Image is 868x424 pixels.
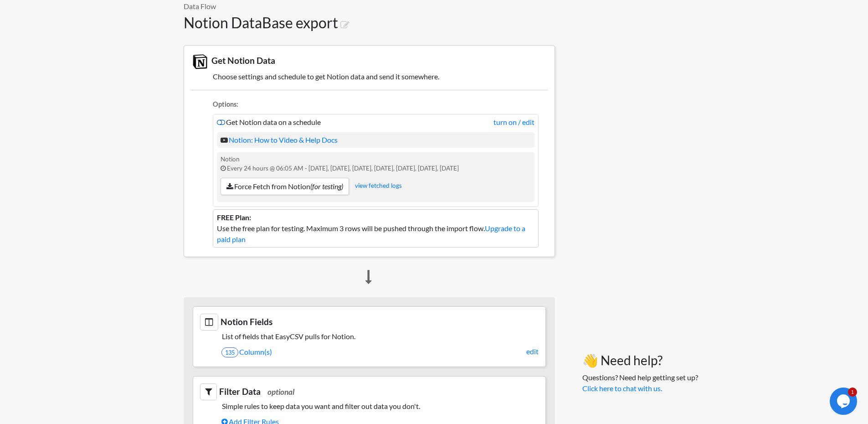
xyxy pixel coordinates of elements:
[213,209,539,248] li: Use the free plan for testing. Maximum 3 rows will be pushed through the import flow.
[582,384,662,393] a: Click here to chat with us.
[200,383,539,400] h3: Filter Data
[830,388,859,415] iframe: chat widget
[221,344,539,360] a: 135Column(s)
[217,152,534,202] div: Notion Every 24 hours @ 06:05 AM - [DATE], [DATE], [DATE], [DATE], [DATE], [DATE], [DATE]
[217,213,251,222] b: FREE Plan:
[493,117,534,128] a: turn on / edit
[213,99,539,112] li: Options:
[213,114,539,207] li: Get Notion data on a schedule
[191,52,548,71] h3: Get Notion Data
[221,135,338,144] a: Notion: How to Video & Help Docs
[191,72,548,81] h5: Choose settings and schedule to get Notion data and send it somewhere.
[526,346,539,357] a: edit
[221,178,349,195] a: Force Fetch from Notion(for testing)
[184,14,555,31] h1: Notion DataBase export
[582,353,698,368] h3: 👋 Need help?
[582,372,698,394] p: Questions? Need help getting set up?
[221,347,238,357] span: 135
[217,224,525,243] a: Upgrade to a paid plan
[310,182,343,191] i: (for testing)
[267,387,294,397] span: optional
[184,1,555,12] p: Data Flow
[355,182,402,189] a: view fetched logs
[191,52,209,71] img: Notion
[200,314,539,331] h3: Notion Fields
[200,402,539,410] h5: Simple rules to keep data you want and filter out data you don't.
[200,332,539,341] h5: List of fields that EasyCSV pulls for Notion.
